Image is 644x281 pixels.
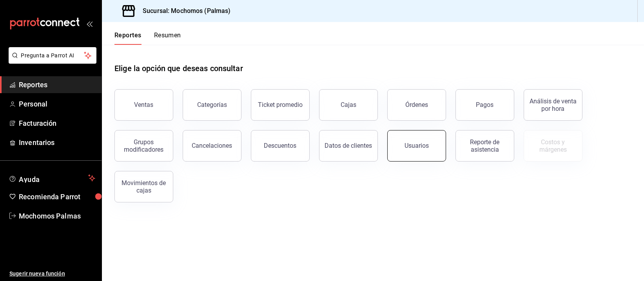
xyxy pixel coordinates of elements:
[319,130,378,162] button: Datos de clientes
[405,142,429,149] div: Usuarios
[524,130,582,162] button: Contrata inventarios para ver este reporte
[524,89,582,121] button: Análisis de venta por hora
[455,130,514,162] button: Reporte de asistencia
[325,142,372,149] div: Datos de clientes
[529,97,577,112] div: Análisis de venta por hora
[192,142,232,149] div: Cancelaciones
[154,31,181,45] button: Resumen
[251,89,310,121] button: Ticket promedio
[114,62,243,74] h1: Elige la opción que deseas consultar
[134,101,154,108] div: Ventas
[461,138,509,153] div: Reporte de asistencia
[114,31,141,45] button: Reportes
[19,191,95,202] span: Recomienda Parrot
[341,101,356,108] div: Cajas
[258,101,303,108] div: Ticket promedio
[19,99,95,109] span: Personal
[455,89,514,121] button: Pagos
[9,47,96,64] button: Pregunta a Parrot AI
[183,89,241,121] button: Categorías
[114,171,173,202] button: Movimientos de cajas
[19,79,95,90] span: Reportes
[120,138,168,153] div: Grupos modificadores
[405,101,428,108] div: Órdenes
[136,6,231,16] h3: Sucursal: Mochomos (Palmas)
[183,130,241,162] button: Cancelaciones
[319,89,378,121] button: Cajas
[114,89,173,121] button: Ventas
[251,130,310,162] button: Descuentos
[86,20,93,27] button: open_drawer_menu
[264,142,297,149] div: Descuentos
[5,57,96,65] a: Pregunta a Parrot AI
[529,138,577,153] div: Costos y márgenes
[114,130,173,162] button: Grupos modificadores
[19,137,95,148] span: Inventarios
[197,101,227,108] div: Categorías
[19,211,95,221] span: Mochomos Palmas
[19,173,85,183] span: Ayuda
[19,118,95,129] span: Facturación
[114,31,181,45] div: navigation tabs
[9,270,95,278] span: Sugerir nueva función
[387,130,446,162] button: Usuarios
[476,101,494,108] div: Pagos
[387,89,446,121] button: Órdenes
[120,179,168,194] div: Movimientos de cajas
[21,51,84,60] span: Pregunta a Parrot AI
